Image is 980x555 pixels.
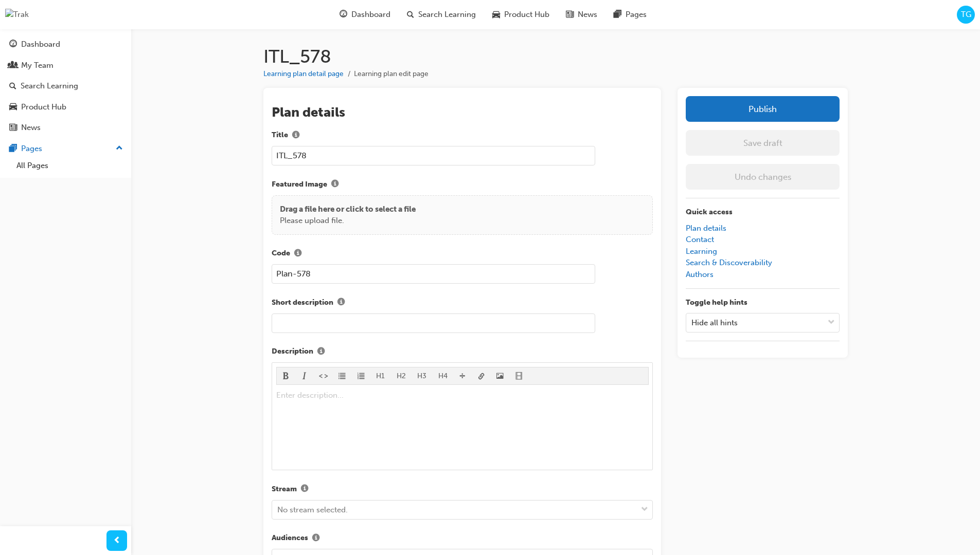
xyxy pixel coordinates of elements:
button: H4 [433,367,454,384]
span: image-icon [496,373,504,381]
a: Learning [686,247,717,256]
a: All Pages [12,158,127,174]
span: pages-icon [614,8,621,21]
a: news-iconNews [558,4,605,25]
p: Drag a file here or click to select a file [280,203,416,215]
span: down-icon [641,503,648,516]
span: info-icon [337,299,345,307]
button: Code [290,247,306,261]
a: My Team [4,56,127,75]
span: info-icon [331,180,338,189]
a: car-iconProduct Hub [484,4,558,25]
span: search-icon [9,82,16,91]
label: Title [272,129,653,142]
button: link-icon [472,367,491,384]
img: Trak [5,9,29,21]
button: H3 [412,367,433,384]
div: My Team [21,60,54,71]
label: Code [272,247,653,261]
div: Product Hub [21,101,66,113]
div: Pages [21,143,42,155]
a: pages-iconPages [605,4,655,25]
button: Pages [4,139,127,158]
a: News [4,118,127,137]
label: Short description [272,296,653,309]
span: News [578,9,597,21]
a: Plan details [686,224,726,233]
div: Dashboard [21,39,60,50]
label: Description [272,345,653,359]
p: Please upload file. [280,215,416,227]
span: prev-icon [113,534,121,547]
button: format_ul-icon [333,367,352,384]
a: guage-iconDashboard [331,4,399,25]
span: Pages [626,9,647,21]
a: Search Learning [4,77,127,96]
span: TG [961,9,971,21]
span: format_bold-icon [282,373,290,381]
a: Learning plan detail page [263,69,344,78]
button: format_italic-icon [295,367,314,384]
span: up-icon [116,142,123,155]
button: format_monospace-icon [314,367,333,384]
div: Drag a file here or click to select a filePlease upload file. [272,195,653,235]
span: format_italic-icon [301,373,308,381]
button: Featured Image [327,178,343,191]
button: TG [957,6,975,24]
button: Short description [333,296,349,309]
span: info-icon [301,485,308,494]
button: Stream [297,483,312,496]
span: down-icon [828,316,835,329]
label: Stream [272,483,653,496]
button: format_ol-icon [352,367,371,384]
span: news-icon [566,8,574,21]
a: Authors [686,270,714,279]
a: Search & Discoverability [686,258,772,267]
button: image-icon [491,367,510,384]
li: Learning plan edit page [354,68,429,80]
button: format_bold-icon [277,367,296,384]
span: video-icon [515,373,523,381]
span: Dashboard [351,9,390,21]
span: divider-icon [459,373,466,381]
span: pages-icon [9,144,17,154]
button: video-icon [510,367,529,384]
span: Audiences [272,532,308,544]
span: guage-icon [9,40,17,49]
span: Search Learning [418,9,476,21]
span: info-icon [312,534,319,543]
span: format_ul-icon [338,373,346,381]
span: car-icon [492,8,500,21]
span: Product Hub [504,9,549,21]
button: Description [313,345,329,359]
div: No stream selected. [277,504,348,516]
button: Publish [686,96,840,122]
button: H2 [391,367,412,384]
span: link-icon [478,373,485,381]
div: Hide all hints [691,317,738,328]
button: Undo changes [686,164,840,190]
span: info-icon [317,348,325,357]
button: Title [288,129,304,142]
div: News [21,122,41,134]
p: Toggle help hints [686,297,840,309]
label: Featured Image [272,178,653,191]
span: people-icon [9,61,17,70]
a: Contact [686,235,714,244]
a: Product Hub [4,98,127,117]
p: Quick access [686,207,840,218]
button: H1 [370,367,391,384]
div: Search Learning [21,80,78,92]
span: info-icon [294,250,301,258]
span: info-icon [292,132,299,140]
h2: Plan details [272,104,653,121]
span: format_monospace-icon [320,373,327,381]
span: car-icon [9,103,17,112]
button: Audiences [308,532,324,545]
span: search-icon [407,8,414,21]
a: Dashboard [4,35,127,54]
span: guage-icon [340,8,347,21]
button: DashboardMy TeamSearch LearningProduct HubNews [4,33,127,139]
